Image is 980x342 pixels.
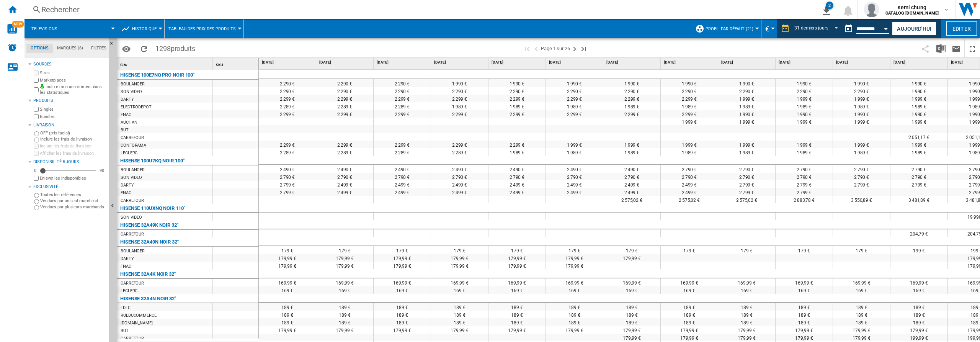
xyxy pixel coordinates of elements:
input: Toutes les références [34,193,39,198]
div: 1 989 € [776,102,833,110]
div: SKU Sort None [214,58,258,70]
div: 2 790 € [833,173,890,180]
div: 1 999 € [718,141,775,148]
div: ELECTRODEPOT [121,103,152,111]
img: mysite-bg-18x18.png [40,84,44,88]
button: Aujourd'hui [892,21,936,36]
div: € [765,19,773,38]
div: Rechercher [41,4,794,15]
div: 2 299 € [374,110,431,118]
div: 2 [826,2,833,9]
div: 2 299 € [431,95,488,102]
div: 1 990 € [833,79,890,87]
div: 1 999 € [776,118,833,125]
div: 2 299 € [603,95,660,102]
div: 2 289 € [374,102,431,110]
md-tab-item: Filtres [87,44,111,53]
span: [DATE] [606,60,659,65]
div: 1 999 € [890,118,947,125]
div: 2 289 € [316,102,373,110]
div: 2 289 € [374,148,431,156]
button: Dernière page [579,39,588,57]
div: 2 299 € [431,110,488,118]
div: 2 299 € [259,110,316,118]
div: SON VIDEO [121,214,142,221]
div: 2 490 € [603,165,660,173]
div: 2 883,78 € [776,196,833,203]
div: LECLERC [121,149,137,157]
div: HISENSE 32A49K NOIR 32" [120,221,178,230]
div: 2 299 € [259,95,316,102]
div: 1 989 € [488,102,546,110]
div: HISENSE 100E7NQ PRO NOIR 100" [120,70,194,80]
div: Produits [33,98,106,104]
div: 1 990 € [776,79,833,87]
div: 1 989 € [833,102,890,110]
span: 1298 [152,39,199,56]
div: 2 299 € [374,141,431,148]
button: Open calendar [879,21,893,34]
div: 1 999 € [833,118,890,125]
div: [DATE] [777,58,833,67]
div: 1 990 € [718,110,775,118]
div: 1 989 € [890,148,947,156]
div: Historique [121,19,160,38]
div: 1 989 € [603,102,660,110]
div: 2 790 € [718,165,775,173]
div: 2 299 € [431,141,488,148]
div: FNAC [121,111,131,119]
div: 2 490 € [259,165,316,173]
div: 2 575,02 € [603,196,660,203]
div: 2 575,02 € [718,196,775,203]
span: NEW [12,21,24,28]
div: 2 799 € [890,180,947,188]
div: 1 999 € [776,141,833,148]
span: [DATE] [893,60,946,65]
div: 2 490 € [488,165,546,173]
div: 179 € [316,246,373,254]
div: 2 289 € [316,148,373,156]
div: 2 799 € [259,188,316,196]
div: 2 051,17 € [890,133,947,141]
div: 2 490 € [374,165,431,173]
div: CARREFOUR [121,231,144,238]
span: semi chung [885,3,939,11]
label: Inclure les frais de livraison [40,143,106,149]
div: 31 derniers jours [794,25,828,31]
div: [DATE] [662,58,718,67]
div: 2 790 € [259,173,316,180]
div: AUCHAN [121,119,137,126]
img: excel-24x24.png [936,44,946,53]
md-menu: Currency [761,19,777,38]
div: CARREFOUR [121,197,144,205]
button: Profil par défaut (21) [706,19,757,38]
span: SKU [216,63,223,67]
div: Site Sort None [119,58,212,70]
div: 2 499 € [661,180,718,188]
span: [DATE] [492,60,544,65]
span: [DATE] [836,60,889,65]
div: Disponibilité 5 Jours [33,159,106,165]
div: 2 290 € [661,87,718,95]
div: 2 299 € [488,110,546,118]
div: Livraison [33,122,106,128]
div: 1 990 € [661,79,718,87]
div: 2 499 € [603,180,660,188]
div: 2 499 € [546,180,603,188]
span: [DATE] [664,60,716,65]
div: 2 289 € [259,148,316,156]
div: 2 299 € [316,141,373,148]
div: DARTY [121,96,134,103]
input: Vendues par un seul marchand [34,199,39,204]
div: 1 999 € [546,141,603,148]
div: 2 290 € [546,87,603,95]
div: 1 989 € [718,148,775,156]
div: 2 299 € [259,141,316,148]
div: BOULANGER [121,166,145,174]
div: 2 299 € [316,110,373,118]
div: 1 999 € [890,141,947,148]
div: 2 290 € [374,87,431,95]
span: Televisions [31,26,57,31]
label: Bundles [40,114,106,119]
label: Singles [40,106,106,112]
